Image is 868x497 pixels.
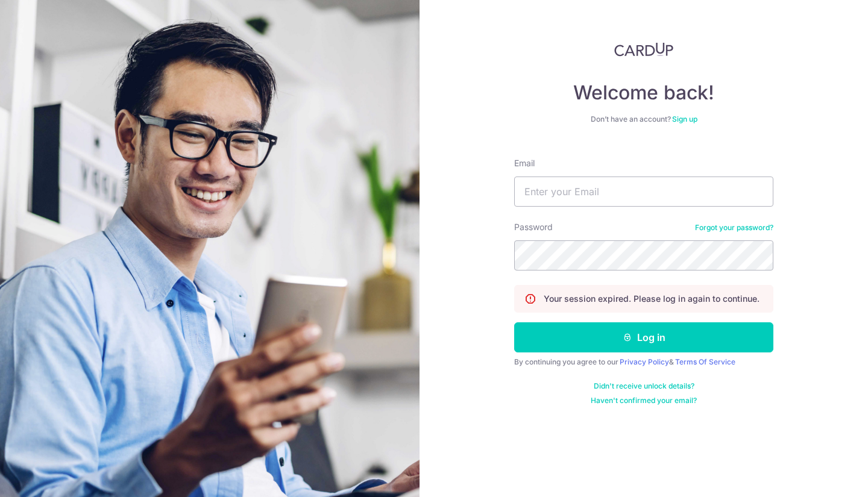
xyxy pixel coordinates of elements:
[514,114,773,124] div: Don’t have an account?
[514,221,553,233] label: Password
[614,42,673,57] img: CardUp Logo
[591,396,697,405] a: Haven't confirmed your email?
[672,114,697,123] a: Sign up
[620,357,669,366] a: Privacy Policy
[514,157,535,169] label: Email
[695,223,773,233] a: Forgot your password?
[594,381,694,391] a: Didn't receive unlock details?
[514,177,773,207] input: Enter your Email
[514,322,773,352] button: Log in
[544,293,759,305] p: Your session expired. Please log in again to continue.
[675,357,735,366] a: Terms Of Service
[514,81,773,105] h4: Welcome back!
[514,357,773,367] div: By continuing you agree to our &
